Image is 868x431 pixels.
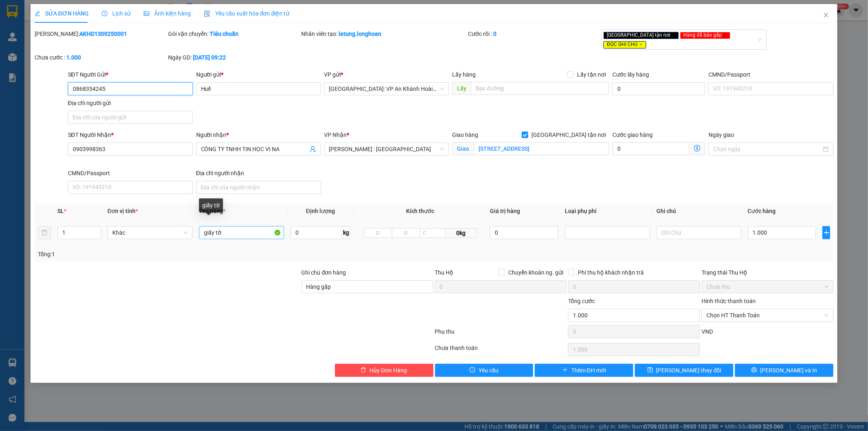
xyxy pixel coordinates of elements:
[574,70,609,79] span: Lấy tận nơi
[38,250,335,259] div: Tổng: 1
[204,10,290,17] span: Yêu cầu xuất hóa đơn điện tử
[603,32,679,39] span: [GEOGRAPHIC_DATA] tận nơi
[490,208,520,214] span: Giá trị hàng
[370,366,407,375] span: Hủy Đơn Hàng
[635,364,733,377] button: save[PERSON_NAME] thay đổi
[342,226,350,239] span: kg
[107,208,138,214] span: Đơn vị tính
[656,226,741,239] input: Ghi Chú
[706,281,829,293] span: Chưa thu
[102,11,107,16] span: clock-circle
[68,70,193,79] div: SĐT Người Gửi
[612,142,689,155] input: Cước giao hàng
[639,42,643,46] span: close
[144,10,191,17] span: Ảnh kiện hàng
[57,208,64,214] span: SL
[3,12,155,21] strong: BIÊN NHẬN VẬN CHUYỂN BẢO AN EXPRESS
[702,328,713,335] span: VND
[168,53,300,62] div: Ngày GD:
[575,268,647,277] span: Phí thu hộ khách nhận trả
[196,70,321,79] div: Người gửi
[708,132,734,138] label: Ngày giao
[702,298,756,304] label: Hình thức thanh toán
[680,32,730,39] span: Hàng đã báo gấp
[102,10,131,17] span: Lịch sử
[571,366,606,375] span: Thêm ĐH mới
[204,11,210,17] img: icon
[748,208,776,214] span: Cước hàng
[199,208,225,214] span: Tên hàng
[324,132,347,138] span: VP Nhận
[18,23,140,36] strong: (Công Ty TNHH Chuyển Phát Nhanh Bảo An - MST: 0109597835)
[708,70,833,79] div: CMND/Passport
[21,39,138,70] span: [PHONE_NUMBER] - [DOMAIN_NAME]
[435,269,453,276] span: Thu Hộ
[302,280,433,293] input: Ghi chú đơn hàng
[199,198,223,212] div: giấy tờ
[468,29,600,38] div: Cước rồi :
[210,31,238,37] b: Tiêu chuẩn
[406,208,434,214] span: Kích thước
[324,70,449,79] div: VP gửi
[823,229,830,236] span: plus
[434,327,568,341] div: Phụ thu
[302,29,467,38] div: Nhân viên tạo:
[612,132,653,138] label: Cước giao hàng
[562,203,653,219] th: Loại phụ phí
[68,111,193,124] input: Địa chỉ của người gửi
[446,228,477,238] span: 0kg
[822,226,830,239] button: plus
[392,228,420,238] input: R
[335,364,433,377] button: deleteHủy Đơn Hàng
[452,132,478,138] span: Giao hàng
[612,82,705,95] input: Cước lấy hàng
[310,146,316,152] span: user-add
[470,367,475,374] span: exclamation-circle
[528,130,609,139] span: [GEOGRAPHIC_DATA] tận nơi
[68,169,193,178] div: CMND/Passport
[656,366,722,375] span: [PERSON_NAME] thay đổi
[302,269,346,276] label: Ghi chú đơn hàng
[35,29,166,38] div: [PERSON_NAME]:
[562,367,568,374] span: plus
[35,10,89,17] span: SỬA ĐƠN HÀNG
[112,226,188,239] span: Khác
[329,83,444,95] span: Hà Nội: VP An Khánh Hoài Đức
[420,228,446,238] input: C
[144,11,149,16] span: picture
[199,226,284,239] input: VD: Bàn, Ghế
[168,29,300,38] div: Gói vận chuyển:
[694,145,700,152] span: dollar-circle
[823,12,829,18] span: close
[434,343,568,358] div: Chưa thanh toán
[38,226,51,239] button: delete
[471,82,609,95] input: Dọc đường
[35,53,166,62] div: Chưa cước :
[653,203,745,219] th: Ghi chú
[723,33,727,37] span: close
[706,309,829,321] span: Chọn HT Thanh Toán
[306,208,335,214] span: Định lượng
[68,99,193,108] div: Địa chỉ người gửi
[35,11,40,16] span: edit
[647,367,653,374] span: save
[68,130,193,139] div: SĐT Người Nhận
[603,41,646,48] span: ĐỌC GHI CHÚ
[452,82,471,95] span: Lấy
[193,54,226,61] b: [DATE] 09:22
[815,4,837,27] button: Close
[474,142,609,155] input: Giao tận nơi
[361,367,366,374] span: delete
[493,31,496,37] b: 0
[760,366,817,375] span: [PERSON_NAME] và In
[735,364,833,377] button: printer[PERSON_NAME] và In
[751,367,757,374] span: printer
[505,268,566,277] span: Chuyển khoản ng. gửi
[435,364,533,377] button: exclamation-circleYêu cầu
[79,31,127,37] b: AKHD1309250001
[535,364,633,377] button: plusThêm ĐH mới
[196,130,321,139] div: Người nhận
[339,31,382,37] b: letung.longhoan
[452,71,476,78] span: Lấy hàng
[196,169,321,178] div: Địa chỉ người nhận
